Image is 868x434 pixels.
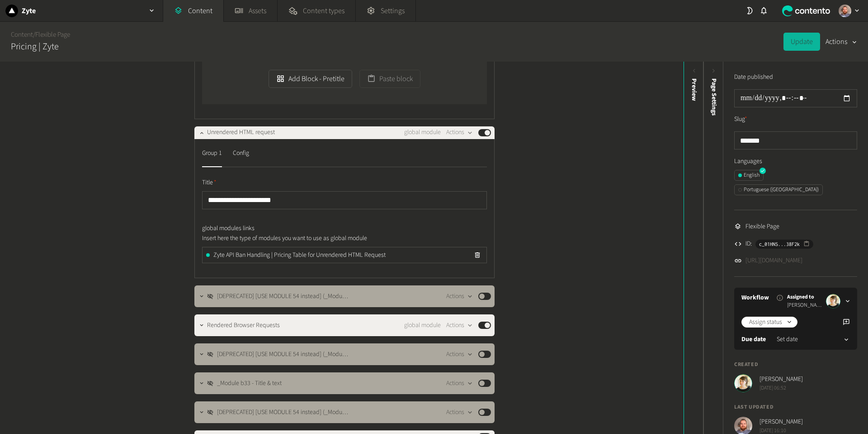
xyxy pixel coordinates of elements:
[755,240,813,249] button: c_01HNS...38F2k
[734,115,747,124] label: Slug
[689,78,699,101] div: Preview
[207,128,275,137] span: Unrendered HTML request
[202,233,408,243] p: Insert here the type of modules you want to use as global module
[446,320,473,331] button: Actions
[734,361,857,369] h4: Created
[759,384,803,392] span: [DATE] 06:52
[213,251,386,260] span: Zyte API Ban Handling | Pricing Table for Unrendered HTML Request
[217,292,349,301] span: [DEPRECATED] [USE MODULE 54 instead] (_Module b19 - Table)
[787,293,822,301] span: Assigned to
[381,5,405,16] span: Settings
[359,70,420,88] button: Paste block
[446,127,473,138] button: Actions
[734,157,857,166] label: Languages
[734,72,773,82] label: Date published
[35,30,70,39] a: Flexible Page
[446,378,473,389] button: Actions
[11,40,59,53] h2: Pricing | Zyte
[738,186,819,194] div: Portuguese ([GEOGRAPHIC_DATA])
[745,256,802,265] a: [URL][DOMAIN_NAME]
[734,374,752,392] img: Linda Giuliano
[741,317,797,328] button: Assign status
[33,30,35,39] span: /
[207,321,280,330] span: Rendered Browser Requests
[446,349,473,360] button: Actions
[734,184,823,195] button: Portuguese ([GEOGRAPHIC_DATA])
[446,291,473,302] button: Actions
[202,224,255,233] span: global modules links
[5,5,18,17] img: Zyte
[839,5,851,17] img: Erik Galiana Farell
[745,222,779,231] span: Flexible Page
[11,30,33,39] a: Content
[446,407,473,418] button: Actions
[404,321,441,330] span: global module
[787,301,822,309] span: [PERSON_NAME]
[826,294,840,309] img: Linda Giuliano
[269,70,352,88] button: Add Block - Pretitle
[217,379,282,388] span: _Module b33 - Title & text
[22,5,36,16] h2: Zyte
[202,178,217,188] span: Title
[783,33,820,51] button: Update
[217,408,349,417] span: [DEPRECATED] [USE MODULE 54 instead] (_Module b19 - Table)
[777,335,798,344] span: Set date
[734,170,764,181] button: English
[745,239,752,249] span: ID:
[734,403,857,411] h4: Last updated
[759,417,803,427] span: [PERSON_NAME]
[738,171,759,179] div: English
[217,350,349,359] span: [DEPRECATED] [USE MODULE 54 instead] (_Module b19 - Table)
[202,146,222,161] div: Group 1
[749,318,782,327] span: Assign status
[404,128,441,137] span: global module
[233,146,249,161] div: Config
[303,5,344,16] span: Content types
[759,240,800,248] span: c_01HNS...38F2k
[759,375,803,384] span: [PERSON_NAME]
[741,335,766,344] label: Due date
[741,293,769,303] a: Workflow
[826,33,857,51] button: Actions
[709,78,719,116] span: Page Settings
